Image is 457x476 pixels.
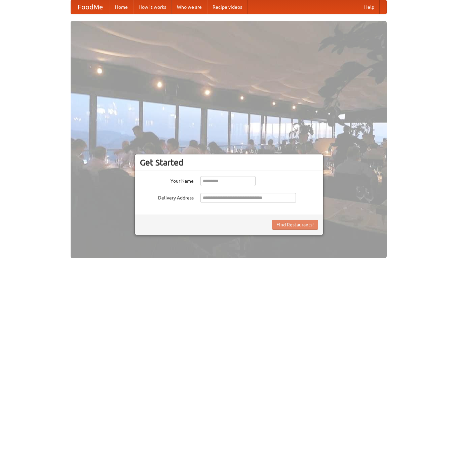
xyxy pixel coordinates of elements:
[272,220,318,230] button: Find Restaurants!
[71,0,110,14] a: FoodMe
[172,0,207,14] a: Who we are
[140,176,194,184] label: Your Name
[133,0,172,14] a: How it works
[359,0,380,14] a: Help
[207,0,247,14] a: Recipe videos
[140,157,318,168] h3: Get Started
[140,193,194,201] label: Delivery Address
[110,0,133,14] a: Home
